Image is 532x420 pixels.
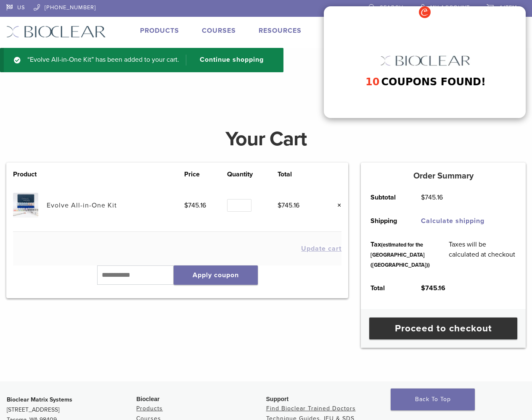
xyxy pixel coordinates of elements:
[259,26,302,35] a: Resources
[184,201,188,210] span: $
[186,55,270,66] a: Continue shopping
[369,318,517,339] a: Proceed to checkout
[7,396,72,403] strong: Bioclear Matrix Systems
[174,265,258,285] button: Apply coupon
[202,26,236,35] a: Courses
[371,241,430,268] small: (estimated for the [GEOGRAPHIC_DATA] ([GEOGRAPHIC_DATA]))
[421,217,484,225] a: Calculate shipping
[278,201,299,210] bdi: 745.16
[500,4,517,11] span: 1 item
[13,193,38,218] img: Evolve All-in-One Kit
[6,26,106,38] img: Bioclear
[278,201,281,210] span: $
[227,169,278,179] th: Quantity
[421,193,443,202] bdi: 745.16
[301,245,341,252] button: Update cart
[361,233,439,276] th: Tax
[421,284,445,292] bdi: 745.16
[184,169,227,179] th: Price
[430,4,470,11] span: My Account
[13,169,47,179] th: Product
[361,276,411,300] th: Total
[140,26,179,35] a: Products
[278,169,320,179] th: Total
[47,201,117,210] a: Evolve All-in-One Kit
[380,4,403,11] span: Search
[421,284,425,292] span: $
[266,396,289,402] span: Support
[331,200,341,211] a: Remove this item
[361,186,411,209] th: Subtotal
[136,396,159,402] span: Bioclear
[361,171,526,181] h5: Order Summary
[421,193,425,202] span: $
[136,405,163,412] a: Products
[184,201,206,210] bdi: 745.16
[391,388,475,410] a: Back To Top
[266,405,356,412] a: Find Bioclear Trained Doctors
[361,209,411,233] th: Shipping
[439,233,526,276] td: Taxes will be calculated at checkout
